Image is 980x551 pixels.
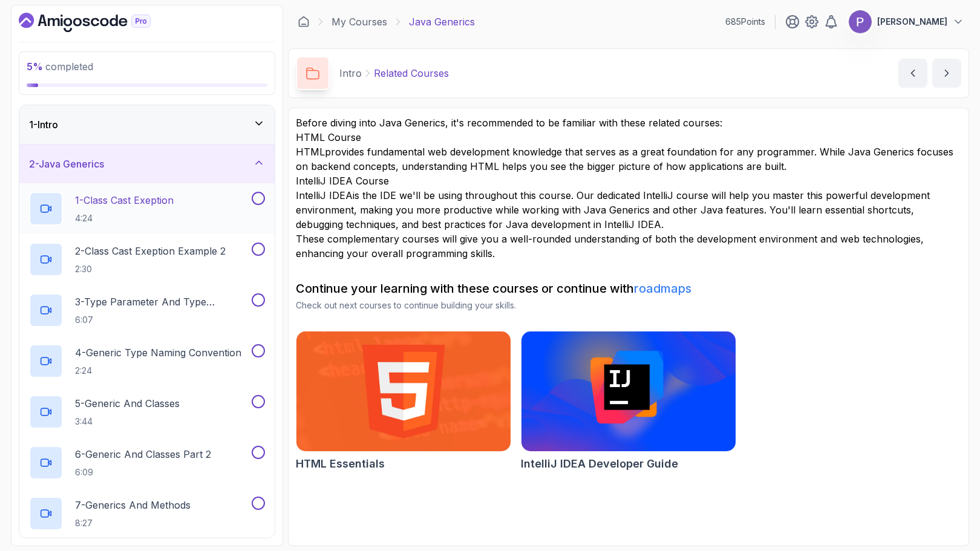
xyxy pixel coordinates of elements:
[29,192,265,226] button: 1-Class Cast Exeption4:24
[296,188,961,232] p: is the IDE we'll be using throughout this course. Our dedicated IntelliJ course will help you mas...
[29,157,104,171] h3: 2 - Java Generics
[296,174,961,188] h2: IntelliJ IDEA Course
[29,243,265,276] button: 2-Class Cast Exeption Example 22:30
[296,116,961,130] p: Before diving into Java Generics, it's recommended to be familiar with these related courses:
[849,10,872,33] img: user profile image
[296,145,961,174] p: provides fundamental web development knowledge that serves as a great foundation for any programm...
[75,295,249,309] p: 3 - Type Parameter And Type Argument
[75,193,174,207] p: 1 - Class Cast Exeption
[75,314,249,326] p: 6:07
[75,517,191,529] p: 8:27
[19,13,178,32] a: Dashboard
[75,244,226,258] p: 2 - Class Cast Exeption Example 2
[521,455,678,472] h2: IntelliJ IDEA Developer Guide
[634,281,691,296] a: roadmaps
[296,331,511,472] a: HTML Essentials cardHTML Essentials
[296,232,961,261] p: These complementary courses will give you a well-rounded understanding of both the development en...
[877,16,947,28] p: [PERSON_NAME]
[339,66,362,80] p: Intro
[27,60,43,73] span: 5 %
[29,446,265,480] button: 6-Generic And Classes Part 26:09
[725,16,765,28] p: 685 Points
[29,293,265,327] button: 3-Type Parameter And Type Argument6:07
[75,263,226,275] p: 2:30
[75,212,174,224] p: 4:24
[521,331,736,451] img: IntelliJ IDEA Developer Guide card
[296,331,511,451] img: HTML Essentials card
[27,60,93,73] span: completed
[29,344,265,378] button: 4-Generic Type Naming Convention2:24
[296,189,353,201] a: IntelliJ IDEA
[296,280,961,297] h2: Continue your learning with these courses or continue with
[75,447,211,461] p: 6 - Generic And Classes Part 2
[298,16,310,28] a: Dashboard
[75,345,241,360] p: 4 - Generic Type Naming Convention
[19,145,275,183] button: 2-Java Generics
[75,365,241,377] p: 2:24
[932,59,961,88] button: next content
[898,59,927,88] button: previous content
[409,15,475,29] p: Java Generics
[521,331,736,472] a: IntelliJ IDEA Developer Guide cardIntelliJ IDEA Developer Guide
[296,130,961,145] h2: HTML Course
[29,395,265,429] button: 5-Generic And Classes3:44
[75,416,180,428] p: 3:44
[848,10,964,34] button: user profile image[PERSON_NAME]
[296,299,961,311] p: Check out next courses to continue building your skills.
[296,455,385,472] h2: HTML Essentials
[19,105,275,144] button: 1-Intro
[332,15,387,29] a: My Courses
[75,466,211,478] p: 6:09
[296,146,325,158] a: HTML
[29,497,265,530] button: 7-Generics And Methods8:27
[75,498,191,512] p: 7 - Generics And Methods
[29,117,58,132] h3: 1 - Intro
[75,396,180,411] p: 5 - Generic And Classes
[374,66,449,80] p: Related Courses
